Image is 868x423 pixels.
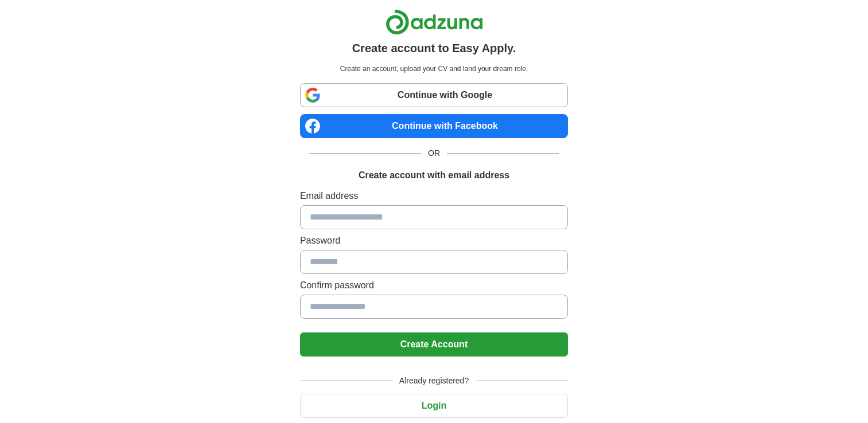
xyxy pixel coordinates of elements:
[302,64,566,74] p: Create an account, upload your CV and land your dream role.
[300,114,568,138] a: Continue with Facebook
[421,147,447,159] span: OR
[300,401,568,410] a: Login
[300,189,568,203] label: Email address
[300,394,568,418] button: Login
[359,169,509,182] h1: Create account with email address
[300,83,568,107] a: Continue with Google
[352,40,516,57] h1: Create account to Easy Apply.
[386,9,483,35] img: Adzuna logo
[300,279,568,292] label: Confirm password
[300,234,568,248] label: Password
[392,375,476,387] span: Already registered?
[300,332,568,357] button: Create Account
